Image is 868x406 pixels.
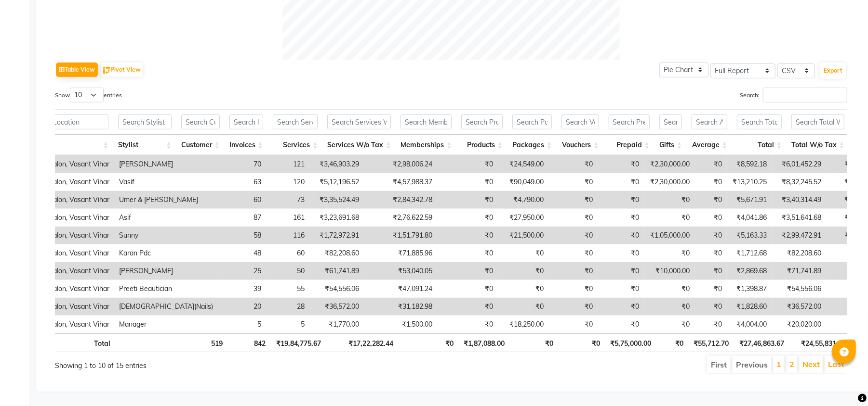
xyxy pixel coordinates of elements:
[688,333,734,352] th: ₹55,712.70
[437,244,498,262] td: ₹0
[598,209,644,227] td: ₹0
[548,244,598,262] td: ₹0
[772,244,826,262] td: ₹82,208.60
[548,316,598,333] td: ₹0
[740,88,847,102] label: Search:
[309,244,364,262] td: ₹82,208.60
[727,173,772,191] td: ₹13,210.25
[401,114,452,129] input: Search Memberships
[227,333,271,352] th: 842
[694,298,727,316] td: ₹0
[309,209,364,227] td: ₹3,23,691.68
[727,262,772,280] td: ₹2,869.68
[437,155,498,173] td: ₹0
[772,262,826,280] td: ₹71,741.89
[364,191,437,209] td: ₹2,84,342.78
[114,244,218,262] td: Karan Pdc
[218,280,266,298] td: 39
[548,280,598,298] td: ₹0
[548,262,598,280] td: ₹0
[598,298,644,316] td: ₹0
[364,280,437,298] td: ₹47,091.24
[644,227,694,244] td: ₹1,05,000.00
[498,262,548,280] td: ₹0
[498,209,548,227] td: ₹27,950.00
[266,209,309,227] td: 161
[218,262,266,280] td: 25
[114,262,218,280] td: [PERSON_NAME]
[103,67,110,74] img: pivot.png
[789,359,794,369] a: 2
[498,173,548,191] td: ₹90,049.00
[309,316,364,333] td: ₹1,770.00
[548,191,598,209] td: ₹0
[114,155,218,173] td: [PERSON_NAME]
[437,209,498,227] td: ₹0
[20,244,114,262] td: Noi Tre Salon, Vasant Vihar
[694,316,727,333] td: ₹0
[644,209,694,227] td: ₹0
[727,244,772,262] td: ₹1,712.68
[548,173,598,191] td: ₹0
[309,298,364,316] td: ₹36,572.00
[266,316,309,333] td: 5
[644,280,694,298] td: ₹0
[732,135,787,155] th: Total: activate to sort column ascending
[694,244,727,262] td: ₹0
[727,227,772,244] td: ₹5,163.33
[644,173,694,191] td: ₹2,30,000.00
[772,209,826,227] td: ₹3,51,641.68
[644,191,694,209] td: ₹0
[498,227,548,244] td: ₹21,500.00
[364,316,437,333] td: ₹1,500.00
[787,135,849,155] th: Total W/o Tax: activate to sort column ascending
[181,114,220,129] input: Search Customer
[309,280,364,298] td: ₹54,556.06
[456,135,507,155] th: Products: activate to sort column ascending
[734,333,789,352] th: ₹27,46,863.67
[820,63,846,79] button: Export
[364,209,437,227] td: ₹2,76,622.59
[322,135,396,155] th: Services W/o Tax: activate to sort column ascending
[772,173,826,191] td: ₹8,32,245.52
[273,114,318,129] input: Search Services
[266,298,309,316] td: 28
[396,135,456,155] th: Memberships: activate to sort column ascending
[558,333,605,352] th: ₹0
[772,191,826,209] td: ₹3,40,314.49
[266,280,309,298] td: 55
[437,262,498,280] td: ₹0
[598,155,644,173] td: ₹0
[727,298,772,316] td: ₹1,828.60
[113,135,176,155] th: Stylist: activate to sort column ascending
[598,244,644,262] td: ₹0
[654,135,687,155] th: Gifts: activate to sort column ascending
[364,155,437,173] td: ₹2,98,006.24
[218,191,266,209] td: 60
[772,298,826,316] td: ₹36,572.00
[270,333,326,352] th: ₹19,84,775.67
[548,155,598,173] td: ₹0
[498,244,548,262] td: ₹0
[364,262,437,280] td: ₹53,040.05
[737,114,782,129] input: Search Total
[644,262,694,280] td: ₹10,000.00
[498,155,548,173] td: ₹24,549.00
[694,280,727,298] td: ₹0
[512,114,552,129] input: Search Packages
[266,191,309,209] td: 73
[789,333,851,352] th: ₹24,55,831.70
[114,191,218,209] td: Umer & [PERSON_NAME]
[598,227,644,244] td: ₹0
[772,155,826,173] td: ₹6,01,452.29
[114,298,218,316] td: [DEMOGRAPHIC_DATA](Nails)
[687,135,732,155] th: Average: activate to sort column ascending
[218,298,266,316] td: 20
[114,209,218,227] td: Asif
[20,135,113,155] th: Location: activate to sort column ascending
[218,316,266,333] td: 5
[229,114,263,129] input: Search Invoices
[727,209,772,227] td: ₹4,041.86
[20,262,114,280] td: Noi Tre Salon, Vasant Vihar
[727,191,772,209] td: ₹5,671.91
